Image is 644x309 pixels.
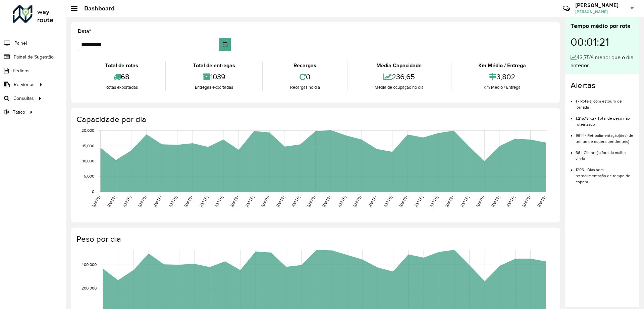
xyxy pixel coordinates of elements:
div: 43,75% menor que o dia anterior [571,53,634,70]
div: 00:01:21 [571,31,634,53]
text: [DATE] [153,195,162,208]
li: 1 - Rota(s) com estouro de jornada [576,93,634,110]
text: [DATE] [137,195,147,208]
li: 66 - Cliente(s) fora da malha viária [576,145,634,162]
div: Tempo médio por rota [571,22,634,31]
h4: Peso por dia [76,234,553,244]
div: Total de entregas [167,62,260,70]
text: [DATE] [398,195,408,208]
text: [DATE] [521,195,531,208]
text: [DATE] [537,195,546,208]
li: 9614 - Retroalimentação(ões) de tempo de espera pendente(s) [576,127,634,145]
text: [DATE] [444,195,454,208]
div: Entregas exportadas [167,84,260,91]
text: [DATE] [306,195,316,208]
text: 0 [92,189,94,194]
text: 5,000 [84,174,94,179]
text: [DATE] [429,195,439,208]
div: Total de rotas [79,62,163,70]
text: [DATE] [322,195,331,208]
li: 1.215,18 kg - Total de peso não roteirizado [576,110,634,127]
h2: Dashboard [77,5,115,12]
text: 200,000 [82,286,97,290]
span: Painel de Sugestão [14,53,54,61]
h3: [PERSON_NAME] [575,2,626,8]
text: [DATE] [368,195,377,208]
div: 3,802 [453,70,551,84]
text: [DATE] [475,195,485,208]
span: Painel [14,40,27,47]
h4: Alertas [571,81,634,90]
div: Média de ocupação no dia [349,84,449,91]
text: 10,000 [83,159,94,163]
label: Data [78,27,91,35]
text: [DATE] [122,195,132,208]
div: Média Capacidade [349,62,449,70]
text: [DATE] [414,195,424,208]
text: [DATE] [260,195,270,208]
text: [DATE] [91,195,101,208]
div: Recargas no dia [265,84,345,91]
text: [DATE] [460,195,470,208]
span: Consultas [13,95,34,102]
text: [DATE] [214,195,224,208]
text: [DATE] [168,195,178,208]
span: [PERSON_NAME] [575,9,626,15]
text: [DATE] [183,195,193,208]
text: [DATE] [276,195,285,208]
div: Recargas [265,62,345,70]
li: 1296 - Dias sem retroalimentação de tempo de espera [576,162,634,185]
text: [DATE] [199,195,209,208]
div: 68 [79,70,163,84]
button: Choose Date [219,38,231,51]
text: [DATE] [352,195,362,208]
text: [DATE] [337,195,347,208]
text: 400,000 [82,263,97,267]
span: Relatórios [14,81,35,88]
text: [DATE] [245,195,255,208]
div: Km Médio / Entrega [453,84,551,91]
div: Km Médio / Entrega [453,62,551,70]
text: 20,000 [82,128,94,133]
div: 236,65 [349,70,449,84]
div: 1039 [167,70,260,84]
span: Pedidos [13,67,30,74]
text: [DATE] [491,195,500,208]
text: [DATE] [107,195,116,208]
text: [DATE] [291,195,301,208]
text: 15,000 [83,144,94,148]
h4: Capacidade por dia [76,115,553,124]
div: Rotas exportadas [79,84,163,91]
a: Contato Rápido [559,1,574,16]
span: Tático [13,109,25,116]
text: [DATE] [229,195,239,208]
text: [DATE] [506,195,516,208]
div: 0 [265,70,345,84]
text: [DATE] [383,195,393,208]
